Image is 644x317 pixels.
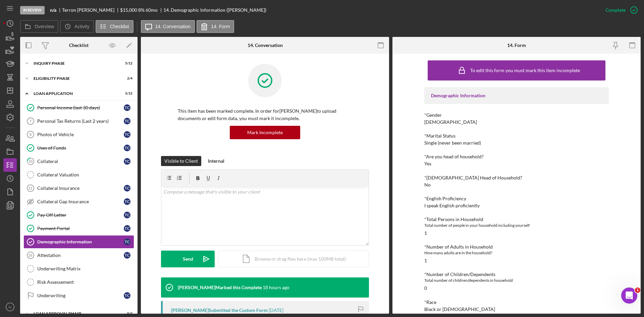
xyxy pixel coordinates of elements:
div: Pay Off Letter [37,212,124,218]
div: *Are you head of household? [424,154,609,159]
div: *Marital Status [424,133,609,139]
a: Pay Off LetterTC [23,208,134,222]
div: T C [124,145,130,151]
div: Collateral [37,159,124,164]
div: 8 % [138,7,145,13]
div: *English Proficiency [424,196,609,201]
div: Checklist [69,43,89,48]
div: *Gender [424,112,609,118]
p: This item has been marked complete. In order for [PERSON_NAME] to upload documents or edit form d... [178,107,352,122]
div: 2 / 4 [120,76,132,81]
div: Risk Assessement [37,279,134,285]
a: Underwriting Matrix [23,262,134,275]
div: Black or [DEMOGRAPHIC_DATA] [424,307,495,312]
a: 10CollateralTC [23,155,134,168]
div: *Race [424,300,609,305]
div: [DEMOGRAPHIC_DATA] [424,119,477,125]
button: 14. Conversation [141,20,195,33]
div: Collateral Valuation [37,172,134,177]
div: Complete [605,3,626,17]
div: To edit this form you must mark this item incomplete [470,68,580,73]
div: Send [183,251,193,267]
a: Personal Income (last 30 days)TC [23,101,134,114]
div: *[DEMOGRAPHIC_DATA] Head of Household? [424,175,609,180]
div: Personal Income (last 30 days) [37,105,124,110]
div: 1 [424,258,427,263]
div: Demographic Information [431,93,602,98]
div: Personal Tax Returns (Last 2 years) [37,118,124,124]
button: Checklist [96,20,133,33]
div: Collateral Insurance [37,186,124,191]
div: 0 [424,285,427,291]
div: 14. Demographic Information ([PERSON_NAME]) [163,7,266,13]
a: Payment PortalTC [23,222,134,235]
div: T C [124,158,130,165]
div: Collateral Gap Insurance [37,199,124,204]
div: T C [124,225,130,232]
button: Activity [60,20,94,33]
div: T C [124,212,130,218]
iframe: Intercom live chat [621,287,637,304]
a: Collateral Gap InsuranceTC [23,195,134,208]
div: Single (never been married) [424,140,481,146]
div: No [424,182,431,188]
div: $15,000 [120,7,137,13]
div: Inquiry Phase [34,61,116,65]
a: 15AttestationTC [23,249,134,262]
div: [PERSON_NAME] Marked this Complete [178,285,262,290]
div: T C [124,198,130,205]
div: Payment Portal [37,226,124,231]
div: T C [124,239,130,245]
a: 8Photos of VehicleTC [23,128,134,141]
div: T C [124,131,130,138]
time: 2025-10-07 01:00 [263,285,289,290]
time: 2025-10-01 17:38 [269,308,283,313]
label: 14. Form [211,24,230,29]
div: *Number of Children/Dependents [424,272,609,277]
tspan: 10 [29,159,33,163]
div: Terron [PERSON_NAME] [62,7,120,13]
div: Photos of Vehicle [37,132,124,137]
div: Loan Approval Phase [34,312,116,316]
div: 14. Form [507,43,526,48]
div: T C [124,185,130,192]
button: Send [161,251,215,267]
div: T C [124,292,130,299]
div: *Total Persons in Household [424,217,609,222]
a: Risk Assessement [23,275,134,289]
div: Visible to Client [164,156,198,166]
div: T C [124,104,130,111]
div: In Review [20,6,45,14]
tspan: 11 [28,186,32,190]
div: Internal [208,156,224,166]
div: I speak English proficiently [424,203,480,208]
div: Loan Application [34,92,116,96]
div: Attestation [37,253,124,258]
label: 14. Conversation [155,24,191,29]
label: Overview [35,24,54,29]
span: 1 [635,287,640,293]
div: 60 mo [146,7,158,13]
div: How many adults are in the household? [424,250,609,256]
a: Demographic InformationTC [23,235,134,249]
div: Demographic Information [37,239,124,245]
button: 14. Form [197,20,234,33]
div: Total number of children/dependents in household [424,277,609,284]
a: UnderwritingTC [23,289,134,302]
div: 5 / 15 [120,92,132,96]
div: Eligibility Phase [34,76,116,81]
div: Mark Incomplete [247,126,283,139]
div: Yes [424,161,431,166]
div: Total number of people in your household including yourself [424,222,609,229]
button: IV [3,300,17,314]
div: Uses of Funds [37,145,124,151]
tspan: 15 [28,253,32,257]
text: IV [8,305,12,309]
div: T C [124,252,130,259]
div: 1 [424,230,427,236]
div: 14. Conversation [248,43,283,48]
div: 0 / 2 [120,312,132,316]
div: Underwriting [37,293,124,298]
b: n/a [50,7,56,13]
a: Uses of FundsTC [23,141,134,155]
